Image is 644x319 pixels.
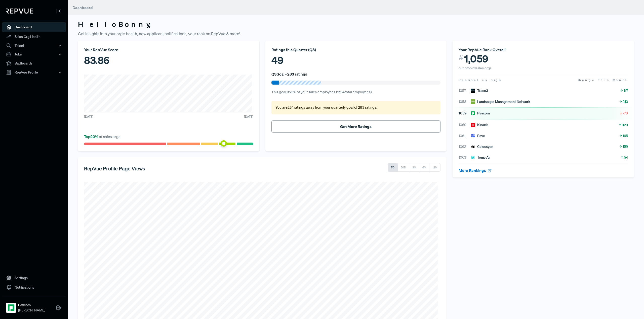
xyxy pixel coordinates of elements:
p: Get insights into your org's health, new applicant notifications, your rank on RepVue & more! [78,31,634,37]
img: Trace3 [471,89,475,93]
h5: RepVue Profile Page Views [84,165,145,171]
span: out of 5,951 sales orgs [459,66,492,70]
div: Ratings this Quarter ( Q3 ) [271,47,441,53]
a: Dashboard [2,22,66,32]
span: -70 [623,111,628,116]
div: 83.86 [84,53,253,68]
a: Settings [2,273,66,283]
div: Pave [471,133,485,139]
button: 3M [409,163,419,172]
p: You are 234 ratings away from your quarterly goal of 283 ratings . [275,105,437,110]
button: RepVue Profile [2,68,66,77]
span: 165 [623,133,628,138]
span: Top 20 % [84,134,99,139]
span: Sales orgs [471,78,502,82]
span: 1060 [459,122,471,127]
span: 313 [623,99,628,104]
span: [PERSON_NAME] [18,308,45,313]
img: Kinaxis [471,123,475,127]
span: Change this Month [578,78,628,82]
img: Pave [471,134,475,138]
a: Battlecards [2,58,66,68]
span: [DATE] [244,114,253,119]
a: More Rankings [459,168,492,173]
span: of sales orgs [84,134,120,139]
div: Tonic Ai [471,155,490,160]
button: 6M [419,163,429,172]
div: Your RepVue Score [84,47,253,53]
span: 1063 [459,155,471,160]
button: 30D [397,163,409,172]
a: Notifications [2,283,66,292]
div: Landscape Management Network [471,99,530,104]
div: 49 [271,53,441,68]
span: [DATE] [84,114,93,119]
button: Jobs [2,50,66,58]
span: 1057 [459,88,471,93]
a: Sales Org Health [2,32,66,41]
span: 94 [624,155,628,160]
span: 1061 [459,133,471,139]
div: Paycom [471,111,490,116]
span: 1058 [459,99,471,104]
button: 7D [388,163,398,172]
button: Get More Ratings [271,120,441,133]
img: Paycom [7,304,15,312]
span: # [459,53,463,63]
span: 159 [623,144,628,149]
button: 12M [429,163,440,172]
h6: Q3 Goal - 283 ratings [271,72,307,76]
h3: Hello Bonny , [78,20,634,29]
span: Your RepVue Rank Overall [459,47,506,52]
span: 1,059 [464,53,488,65]
div: Kinaxis [471,122,488,127]
span: Rank [459,78,471,82]
img: Paycom [471,111,475,115]
a: PaycomPaycom[PERSON_NAME] [2,296,66,315]
span: 323 [622,122,628,127]
p: This goal is 25 % of your sales employees ( 1,134 total employees). [271,90,441,95]
img: Tonic Ai [471,155,475,160]
strong: Paycom [18,302,45,308]
span: 117 [624,88,628,93]
img: Colossyan [471,145,475,149]
img: Landscape Management Network [471,99,475,104]
img: RepVue [6,9,33,14]
span: 1062 [459,144,471,149]
div: Colossyan [471,144,493,149]
span: Dashboard [72,5,93,10]
button: Talent [2,41,66,50]
div: Trace3 [471,88,488,93]
span: 1059 [459,111,471,116]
